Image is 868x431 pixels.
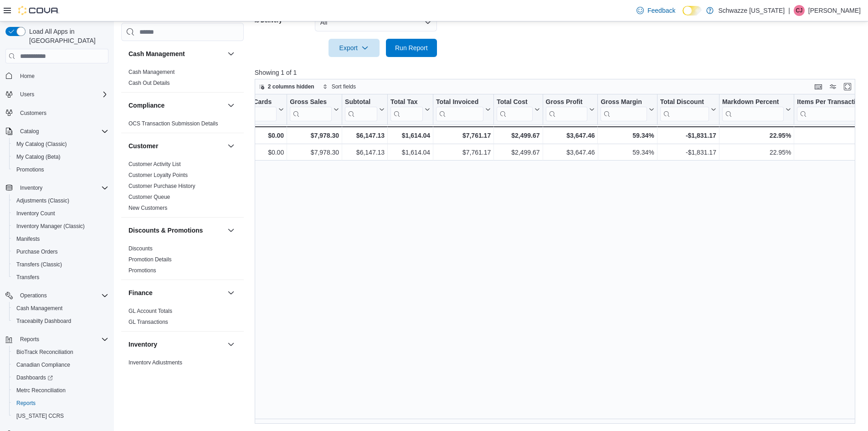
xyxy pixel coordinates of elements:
button: Customer [226,140,236,151]
div: $0.00 [241,130,284,141]
div: Subtotal [345,98,377,121]
button: Catalog [2,125,112,138]
a: Home [16,71,38,82]
span: Adjustments (Classic) [16,197,69,204]
span: Transfers (Classic) [13,259,108,270]
button: Manifests [9,233,112,245]
span: Inventory [20,184,42,192]
div: 22.95% [722,130,791,141]
button: Gross Sales [290,98,339,121]
a: Purchase Orders [13,246,62,257]
button: Customers [2,106,112,119]
button: 2 columns hidden [255,81,318,92]
button: Markdown Percent [722,98,791,121]
span: My Catalog (Classic) [13,139,108,150]
button: Traceabilty Dashboard [9,315,112,327]
span: Adjustments (Classic) [13,195,108,206]
span: Sort fields [332,83,356,90]
p: | [788,5,790,16]
p: Showing 1 of 1 [255,68,862,77]
a: Inventory Count [13,208,59,219]
a: GL Account Totals [128,308,172,314]
a: GL Transactions [128,319,168,325]
span: Home [20,73,35,80]
button: Metrc Reconciliation [9,384,112,397]
button: Transfers [9,271,112,284]
button: Reports [9,397,112,410]
div: Total Tax [390,98,423,121]
span: Customers [16,107,108,119]
div: Gross Profit [545,98,587,121]
div: Total Cost [497,98,532,107]
span: My Catalog (Classic) [16,140,67,148]
span: Manifests [16,235,40,243]
div: $3,647.46 [545,147,595,158]
div: 59.34% [601,130,654,141]
div: Gross Profit [545,98,587,107]
a: Transfers (Classic) [13,259,66,270]
a: OCS Transaction Submission Details [128,120,218,127]
a: Metrc Reconciliation [13,385,69,396]
div: Gross Margin [601,98,647,121]
span: Customers [20,109,46,117]
a: Promotion Details [128,256,172,263]
h3: Inventory [128,340,157,349]
button: Inventory [128,340,224,349]
span: Promotions [16,166,44,173]
span: BioTrack Reconciliation [13,347,108,358]
p: [PERSON_NAME] [808,5,861,16]
button: All [315,13,437,31]
h3: Finance [128,288,153,297]
a: Canadian Compliance [13,359,74,370]
button: Discounts & Promotions [128,226,224,235]
button: Inventory [16,182,46,193]
a: My Catalog (Beta) [13,151,64,162]
span: Cash Management [13,303,108,314]
span: Dark Mode [683,16,683,16]
button: Discounts & Promotions [226,225,236,236]
div: -$1,831.17 [660,147,716,158]
a: Cash Management [13,303,66,314]
div: $7,761.17 [436,147,491,158]
h3: Customer [128,141,158,151]
a: My Catalog (Classic) [13,139,71,150]
button: Total Invoiced [436,98,491,121]
span: My Catalog (Beta) [13,151,108,162]
button: My Catalog (Classic) [9,138,112,151]
span: Traceabilty Dashboard [16,317,71,325]
span: Cash Management [16,305,62,312]
div: Gross Sales [290,98,332,107]
span: Home [16,70,108,81]
div: Finance [121,306,244,331]
span: Run Report [395,43,428,52]
span: New Customers [128,204,167,212]
a: Reports [13,398,39,409]
span: Promotions [128,267,156,274]
button: BioTrack Reconciliation [9,346,112,358]
button: Gross Profit [545,98,595,121]
span: Reports [20,336,39,343]
span: Cash Out Details [128,79,170,87]
div: Total Discount [660,98,709,107]
span: Feedback [647,6,675,15]
span: Reports [13,398,108,409]
h3: Cash Management [128,49,185,58]
button: Adjustments (Classic) [9,194,112,207]
span: Inventory Count [13,208,108,219]
div: Total Cost [497,98,532,121]
a: Customers [16,108,50,119]
span: Dashboards [16,374,53,381]
div: $0.00 [241,147,284,158]
a: Customer Loyalty Points [128,172,188,178]
span: Promotions [13,164,108,175]
a: Inventory Adjustments [128,359,182,366]
button: Total Tax [390,98,430,121]
div: $6,147.13 [345,147,385,158]
a: BioTrack Reconciliation [13,347,77,358]
span: Traceabilty Dashboard [13,316,108,327]
button: Inventory [2,182,112,194]
span: Canadian Compliance [13,359,108,370]
span: Promotion Details [128,256,172,263]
